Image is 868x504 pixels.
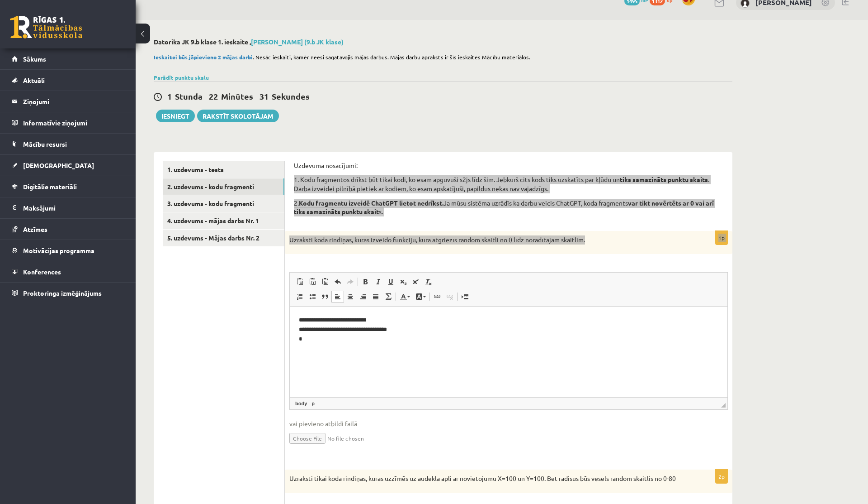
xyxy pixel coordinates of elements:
[306,291,319,302] a: Insert/Remove Bulleted List
[259,91,269,101] span: 31
[163,195,284,212] a: 3. uzdevums - kodu fragmenti
[9,9,429,19] body: Rich Text Editor, wiswyg-editor-user-answer-47433817937320
[163,178,284,195] a: 2. uzdevums - kodu fragmenti
[310,399,316,408] a: p element
[359,276,372,288] a: Bold (⌘+B)
[294,161,723,170] p: Uzdevuma nosacījumi:
[306,276,319,288] a: Paste as plain text (⌘+⇧+V)
[23,268,61,276] span: Konferences
[715,230,728,245] p: 1p
[458,291,471,302] a: Insert Page Break for Printing
[12,155,124,176] a: [DEMOGRAPHIC_DATA]
[344,276,357,288] a: Redo (⌘+Y)
[12,91,124,112] a: Ziņojumi
[23,91,124,112] legend: Ziņojumi
[299,199,443,207] strong: Kodu fragmentu izveidē ChatGPT lietot nedrīkst.
[293,276,306,288] a: Paste (⌘+V)
[294,175,723,193] p: 1. Kodu fragmentos drīkst būt tikai kodi, ko esam apguvuši s2js līdz šim. Jebkurš cits kods tiks ...
[23,182,77,191] span: Digitālie materiāli
[357,291,369,302] a: Align Right
[372,276,384,288] a: Italic (⌘+I)
[9,9,429,19] body: Rich Text Editor, wiswyg-editor-user-answer-47433817861240
[12,261,124,282] a: Konferences
[154,74,209,81] a: Parādīt punktu skalu
[289,235,683,245] p: Uzraksti koda rindiņas, kuras izveido funkciju, kura atgriezīs random skaitli no 0 līdz norādītaj...
[620,175,708,183] strong: tiks samazināts punktu skaits
[23,289,102,297] span: Proktoringa izmēģinājums
[290,307,727,397] iframe: Rich Text Editor, wiswyg-editor-user-answer-47433818048000
[154,38,732,46] h2: Datorika JK 9.b klase 1. ieskaite ,
[12,48,124,69] a: Sākums
[23,246,94,254] span: Motivācijas programma
[167,91,172,101] span: 1
[289,474,683,483] p: Uzraksti tikai koda rindiņas, kuras uzzīmēs uz audekla apli ar novietojumu X=100 un Y=100. Bet ra...
[382,291,395,302] a: Math
[163,161,284,178] a: 1. uzdevums - tests
[344,291,357,302] a: Centre
[12,219,124,240] a: Atzīmes
[209,91,218,101] span: 22
[410,276,422,288] a: Superscript
[369,291,382,302] a: Justify
[294,199,714,216] strong: var tikt novērtēts ar 0 vai arī tiks samazināts punktu skait
[251,38,344,46] a: [PERSON_NAME] (9.b JK klase)
[154,53,253,61] strong: Ieskaitei būs jāpievieno 2 mājas darbi
[23,197,124,218] legend: Maksājumi
[715,469,728,484] p: 2p
[221,91,253,101] span: Minūtes
[12,112,124,133] a: Informatīvie ziņojumi
[12,134,124,154] a: Mācību resursi
[163,230,284,246] a: 5. uzdevums - Mājas darbs Nr. 2
[319,276,331,288] a: Paste from Word
[443,291,456,302] a: Unlink
[156,110,195,122] button: Iesniegt
[331,276,344,288] a: Undo (⌘+Z)
[175,91,203,101] span: Stunda
[12,176,124,197] a: Digitālie materiāli
[289,419,728,428] span: vai pievieno atbildi failā
[12,240,124,261] a: Motivācijas programma
[319,291,331,302] a: Block Quote
[23,161,94,169] span: [DEMOGRAPHIC_DATA]
[384,276,397,288] a: Underline (⌘+U)
[431,291,443,302] a: Link (⌘+K)
[12,283,124,303] a: Proktoringa izmēģinājums
[23,76,45,84] span: Aktuāli
[10,16,82,38] a: Rīgas 1. Tālmācības vidusskola
[397,276,410,288] a: Subscript
[12,70,124,91] a: Aktuāli
[163,212,284,229] a: 4. uzdevums - mājas darbs Nr. 1
[331,291,344,302] a: Align Left
[23,140,67,148] span: Mācību resursi
[23,225,47,233] span: Atzīmes
[293,399,309,408] a: body element
[413,291,429,302] a: Background Colour
[23,55,46,63] span: Sākums
[422,276,435,288] a: Remove Format
[294,199,723,216] p: 2. Ja mūsu sistēma uzrādīs ka darbu veicis ChatGPT, koda fragments s.
[12,197,124,218] a: Maksājumi
[721,403,726,408] span: Drag to resize
[197,110,279,122] a: Rakstīt skolotājam
[293,291,306,302] a: Insert/Remove Numbered List
[272,91,310,101] span: Sekundes
[253,53,530,61] span: . Nesāc ieskaiti, kamēr neesi sagatavojis mājas darbus. Mājas darbu apraksts ir šīs ieskaites Māc...
[23,112,124,133] legend: Informatīvie ziņojumi
[397,291,413,302] a: Text Colour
